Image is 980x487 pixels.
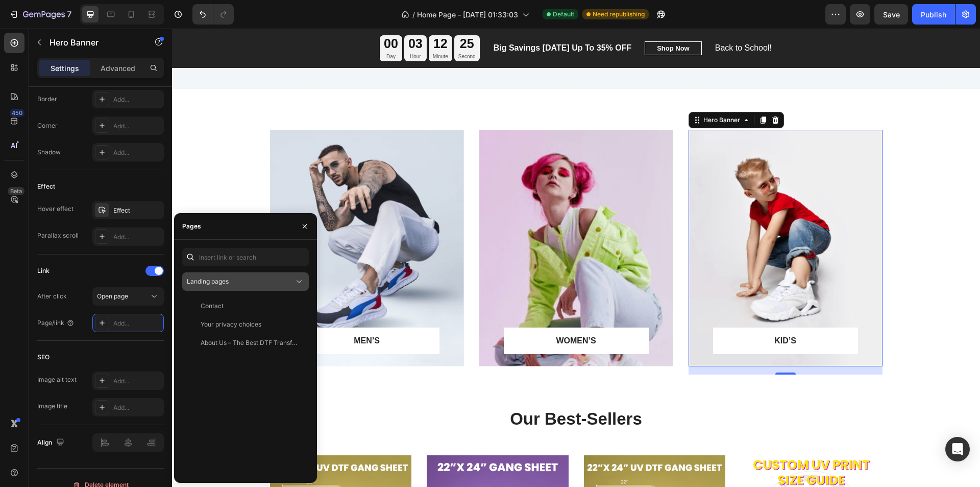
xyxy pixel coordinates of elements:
[921,9,946,20] div: Publish
[113,95,161,104] div: Add...
[945,437,970,461] div: Open Intercom Messenger
[187,277,229,285] span: Landing pages
[8,187,24,195] div: Beta
[37,121,58,130] div: Corner
[113,403,161,412] div: Add...
[97,292,128,300] span: Open page
[883,10,900,19] span: Save
[37,95,57,104] div: Border
[37,318,75,328] div: Page/link
[172,29,980,487] iframe: Design area
[182,222,201,231] div: Pages
[37,353,50,362] div: SEO
[37,204,73,214] div: Hover effect
[307,101,501,338] div: Background Image
[417,9,518,20] span: Home Page - [DATE] 01:33:03
[92,287,164,306] button: Open page
[113,206,161,215] div: Effect
[192,4,234,25] div: Undo/Redo
[67,8,71,20] p: 7
[593,10,645,19] span: Need republishing
[345,306,463,318] p: WOMEN’S
[554,306,673,318] p: KID’S
[37,402,67,411] div: Image title
[99,380,709,402] p: Our Best-Sellers
[182,248,309,266] input: Insert link or search
[912,4,955,25] button: Publish
[37,182,55,191] div: Effect
[517,101,710,338] div: Overlay
[201,338,299,347] div: About Us – The Best DTF Transfers
[37,148,61,157] div: Shadow
[553,10,574,19] span: Default
[113,148,161,157] div: Add...
[37,231,79,240] div: Parallax scroll
[517,101,710,338] div: Background Image
[37,266,50,275] div: Link
[101,63,135,74] p: Advanced
[50,36,136,49] p: Hero Banner
[529,87,570,96] div: Hero Banner
[201,320,261,329] div: Your privacy choices
[113,233,161,242] div: Add...
[113,377,161,386] div: Add...
[874,4,908,25] button: Save
[182,272,309,291] button: Landing pages
[113,319,161,328] div: Add...
[51,63,79,74] p: Settings
[201,302,224,311] div: Contact
[307,101,501,338] div: Overlay
[37,292,67,301] div: After click
[10,109,24,117] div: 450
[4,4,76,25] button: 7
[37,436,66,450] div: Align
[37,375,77,384] div: Image alt text
[412,9,415,20] span: /
[113,122,161,131] div: Add...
